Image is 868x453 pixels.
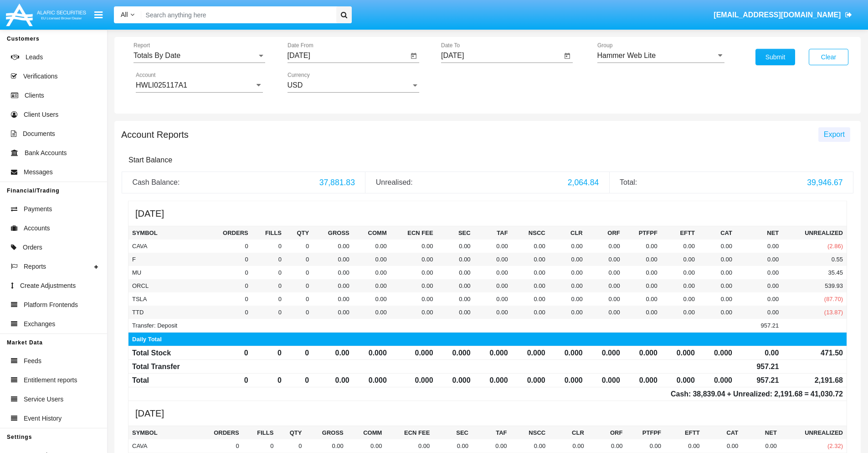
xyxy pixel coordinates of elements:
[661,292,699,306] td: 0.00
[549,266,586,279] td: 0.00
[782,226,847,240] th: Unrealized
[206,253,252,266] td: 0
[347,426,386,439] th: Comm
[472,439,511,453] td: 0.00
[252,306,285,319] td: 0
[437,346,474,359] td: 0.000
[474,292,512,306] td: 0.00
[586,253,624,266] td: 0.00
[206,306,252,319] td: 0
[141,6,333,23] input: Search
[624,279,661,292] td: 0.00
[285,306,313,319] td: 0
[128,319,206,333] td: Transfer: Deposit
[661,240,699,253] td: 0.00
[699,240,736,253] td: 0.00
[626,426,665,439] th: PTFPF
[277,426,305,439] th: Qty
[549,426,588,439] th: CLR
[206,266,252,279] td: 0
[661,253,699,266] td: 0.00
[693,390,725,398] span: 38,839.04
[512,373,549,387] td: 0.000
[782,266,847,279] td: 35.45
[736,306,782,319] td: 0.00
[390,279,437,292] td: 0.00
[586,292,624,306] td: 0.00
[313,292,353,306] td: 0.00
[474,253,512,266] td: 0.00
[24,224,50,233] span: Accounts
[5,1,87,28] img: Logo image
[742,426,781,439] th: Net
[353,306,390,319] td: 0.00
[285,226,313,240] th: Qty
[319,178,355,187] span: 37,881.83
[313,306,353,319] td: 0.00
[252,253,285,266] td: 0
[699,346,736,359] td: 0.000
[134,52,180,59] span: Totals By Date
[128,346,206,359] td: Total Stock
[128,426,195,439] th: Symbol
[252,279,285,292] td: 0
[353,253,390,266] td: 0.00
[755,49,795,65] button: Submit
[586,226,624,240] th: ORF
[709,2,857,28] a: [EMAIL_ADDRESS][DOMAIN_NAME]
[128,201,847,226] h5: [DATE]
[408,51,419,62] button: Open calendar
[206,279,252,292] td: 0
[661,226,699,240] th: EFTT
[474,266,512,279] td: 0.00
[620,177,800,188] div: Total:
[699,306,736,319] td: 0.00
[437,253,474,266] td: 0.00
[24,395,63,404] span: Service Users
[699,292,736,306] td: 0.00
[437,292,474,306] td: 0.00
[549,373,586,387] td: 0.000
[206,373,252,387] td: 0
[699,253,736,266] td: 0.00
[782,292,847,306] td: (87.70)
[512,240,549,253] td: 0.00
[252,292,285,306] td: 0
[782,346,847,359] td: 471.50
[390,240,437,253] td: 0.00
[313,266,353,279] td: 0.00
[23,129,55,139] span: Documents
[624,226,661,240] th: PTFPF
[277,439,305,453] td: 0
[25,148,67,158] span: Bank Accounts
[390,373,437,387] td: 0.000
[736,240,782,253] td: 0.00
[549,240,586,253] td: 0.00
[704,426,742,439] th: CAT
[128,401,847,426] h5: [DATE]
[665,426,704,439] th: EFTT
[206,292,252,306] td: 0
[390,266,437,279] td: 0.00
[549,292,586,306] td: 0.00
[313,253,353,266] td: 0.00
[437,373,474,387] td: 0.000
[121,11,128,18] span: All
[24,300,78,310] span: Platform Frontends
[661,279,699,292] td: 0.00
[390,253,437,266] td: 0.00
[353,373,390,387] td: 0.000
[736,279,782,292] td: 0.00
[285,266,313,279] td: 0
[781,439,847,453] td: (2.32)
[252,266,285,279] td: 0
[390,346,437,359] td: 0.000
[121,131,189,138] h5: Account Reports
[24,375,77,385] span: Entitlement reports
[243,439,277,453] td: 0
[807,178,842,187] span: 39,946.67
[285,240,313,253] td: 0
[243,426,277,439] th: Fills
[586,266,624,279] td: 0.00
[699,266,736,279] td: 0.00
